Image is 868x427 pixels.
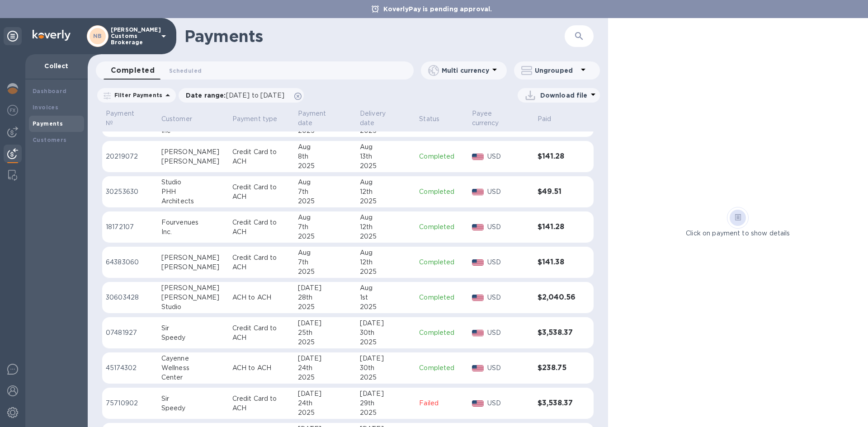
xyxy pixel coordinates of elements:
[360,232,412,241] div: 2025
[419,293,464,302] p: Completed
[360,328,412,338] div: 30th
[487,222,530,232] p: USD
[169,66,202,75] span: Scheduled
[360,248,412,258] div: Aug
[33,30,71,41] img: Logo
[111,91,162,99] p: Filter Payments
[487,152,530,161] p: USD
[419,258,464,267] p: Completed
[360,222,412,232] div: 12th
[161,373,225,382] div: Center
[472,224,484,230] img: USD
[538,328,576,337] h3: $3,538.37
[179,88,304,103] div: Date range:[DATE] to [DATE]
[298,354,353,363] div: [DATE]
[232,253,291,272] p: Credit Card to ACH
[298,338,353,347] div: 2025
[232,114,278,124] p: Payment type
[540,91,588,100] p: Download file
[106,363,154,373] p: 45174302
[360,363,412,373] div: 30th
[538,188,576,196] h3: $49.51
[472,189,484,195] img: USD
[161,197,225,206] div: Architects
[298,373,353,382] div: 2025
[487,399,530,408] p: USD
[106,109,142,128] p: Payment №
[298,109,353,128] span: Payment date
[472,109,519,128] p: Payee currency
[106,399,154,408] p: 75710902
[232,293,291,302] p: ACH to ACH
[360,293,412,302] div: 1st
[472,295,484,301] img: USD
[106,152,154,161] p: 20219072
[360,373,412,382] div: 2025
[298,213,353,222] div: Aug
[538,364,576,372] h3: $238.75
[298,258,353,267] div: 7th
[161,227,225,237] div: Inc.
[298,363,353,373] div: 24th
[487,328,530,338] p: USD
[298,197,353,206] div: 2025
[298,248,353,258] div: Aug
[419,328,464,338] p: Completed
[360,213,412,222] div: Aug
[360,354,412,363] div: [DATE]
[232,394,291,413] p: Credit Card to ACH
[161,404,225,413] div: Speedy
[232,324,291,343] p: Credit Card to ACH
[360,389,412,399] div: [DATE]
[226,92,284,99] span: [DATE] to [DATE]
[33,104,58,111] b: Invoices
[232,147,291,166] p: Credit Card to ACH
[298,399,353,408] div: 24th
[106,187,154,197] p: 30253630
[538,223,576,231] h3: $141.28
[360,408,412,418] div: 2025
[686,229,790,238] p: Click on payment to show details
[161,354,225,363] div: Cayenne
[472,400,484,407] img: USD
[7,105,18,116] img: Foreign exchange
[298,187,353,197] div: 7th
[298,232,353,241] div: 2025
[538,258,576,267] h3: $141.38
[33,120,63,127] b: Payments
[298,267,353,277] div: 2025
[360,267,412,277] div: 2025
[298,408,353,418] div: 2025
[298,389,353,399] div: [DATE]
[161,218,225,227] div: Fourvenues
[360,178,412,187] div: Aug
[538,152,576,161] h3: $141.28
[535,66,578,75] p: Ungrouped
[472,330,484,336] img: USD
[298,109,341,128] p: Payment date
[184,27,512,46] h1: Payments
[379,5,497,14] p: KoverlyPay is pending approval.
[232,363,291,373] p: ACH to ACH
[161,363,225,373] div: Wellness
[419,114,451,124] span: Status
[111,27,156,46] p: [PERSON_NAME] Customs Brokerage
[106,293,154,302] p: 30603428
[419,363,464,373] p: Completed
[360,161,412,171] div: 2025
[419,114,439,124] p: Status
[419,222,464,232] p: Completed
[298,293,353,302] div: 28th
[360,283,412,293] div: Aug
[360,338,412,347] div: 2025
[487,187,530,197] p: USD
[538,293,576,302] h3: $2,040.56
[106,109,154,128] span: Payment №
[232,218,291,237] p: Credit Card to ACH
[33,61,80,70] p: Collect
[360,152,412,161] div: 13th
[487,363,530,373] p: USD
[33,136,67,143] b: Customers
[298,152,353,161] div: 8th
[106,222,154,232] p: 18172107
